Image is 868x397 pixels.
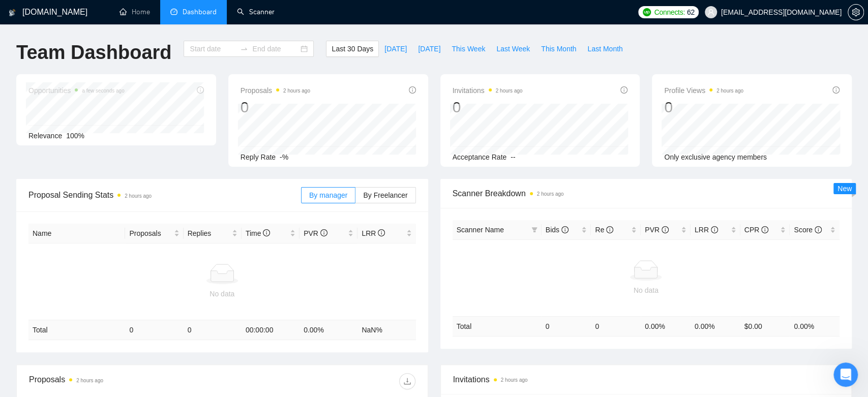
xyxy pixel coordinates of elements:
[740,316,790,336] td: $ 0.00
[453,187,840,200] span: Scanner Breakdown
[848,4,864,20] button: setting
[452,43,485,54] span: This Week
[379,41,412,57] button: [DATE]
[711,226,718,233] span: info-circle
[662,226,669,233] span: info-circle
[691,316,740,336] td: 0.00 %
[457,226,504,234] span: Scanner Name
[457,285,836,296] div: No data
[184,320,242,340] td: 0
[28,132,62,140] span: Relevance
[654,7,684,18] span: Connects:
[848,8,863,16] span: setting
[761,226,768,233] span: info-circle
[687,7,695,18] span: 62
[300,320,357,340] td: 0.00 %
[794,226,821,234] span: Score
[535,41,582,57] button: This Month
[28,189,301,201] span: Proposal Sending Stats
[28,320,125,340] td: Total
[28,224,125,243] th: Name
[9,5,16,21] img: logo
[170,8,177,15] span: dashboard
[66,132,84,140] span: 100%
[16,41,171,65] h1: Team Dashboard
[241,98,310,117] div: 0
[446,41,491,57] button: This Week
[561,226,568,233] span: info-circle
[645,226,669,234] span: PVR
[76,378,103,383] time: 2 hours ago
[378,229,385,236] span: info-circle
[188,228,230,239] span: Replies
[241,153,276,161] span: Reply Rate
[242,320,300,340] td: 00:00:00
[399,373,415,389] button: download
[363,191,407,199] span: By Freelancer
[695,226,718,234] span: LRR
[587,43,622,54] span: Last Month
[309,191,347,199] span: By manager
[453,153,507,161] span: Acceptance Rate
[595,226,613,234] span: Re
[190,43,236,54] input: Start date
[129,228,171,239] span: Proposals
[541,43,576,54] span: This Month
[744,226,768,234] span: CPR
[837,185,852,193] span: New
[283,88,310,94] time: 2 hours ago
[304,229,327,237] span: PVR
[606,226,613,233] span: info-circle
[582,41,628,57] button: Last Month
[537,191,564,197] time: 2 hours ago
[496,88,523,94] time: 2 hours ago
[384,43,407,54] span: [DATE]
[542,316,591,336] td: 0
[241,84,310,97] span: Proposals
[409,86,416,94] span: info-circle
[125,193,152,199] time: 2 hours ago
[848,8,864,16] a: setting
[332,43,373,54] span: Last 30 Days
[664,98,743,117] div: 0
[832,86,840,94] span: info-circle
[453,84,523,97] span: Invitations
[790,316,840,336] td: 0.00 %
[400,377,415,385] span: download
[591,316,641,336] td: 0
[620,86,627,94] span: info-circle
[707,9,714,16] span: user
[716,88,743,94] time: 2 hours ago
[453,373,840,386] span: Invitations
[362,229,385,237] span: LRR
[412,41,446,57] button: [DATE]
[246,229,270,237] span: Time
[643,8,651,16] img: upwork-logo.png
[546,226,568,234] span: Bids
[453,98,523,117] div: 0
[531,227,537,233] span: filter
[491,41,535,57] button: Last Week
[33,288,412,299] div: No data
[664,84,743,97] span: Profile Views
[263,229,270,236] span: info-circle
[240,45,248,53] span: swap-right
[184,224,242,243] th: Replies
[815,226,822,233] span: info-circle
[357,320,415,340] td: NaN %
[326,41,379,57] button: Last 30 Days
[29,373,222,389] div: Proposals
[529,222,540,237] span: filter
[280,153,288,161] span: -%
[833,362,858,387] iframe: Intercom live chat
[664,153,767,161] span: Only exclusive agency members
[125,320,183,340] td: 0
[119,8,150,16] a: homeHome
[240,45,248,53] span: to
[252,43,298,54] input: End date
[496,43,530,54] span: Last Week
[641,316,691,336] td: 0.00 %
[453,316,542,336] td: Total
[183,8,217,16] span: Dashboard
[511,153,515,161] span: --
